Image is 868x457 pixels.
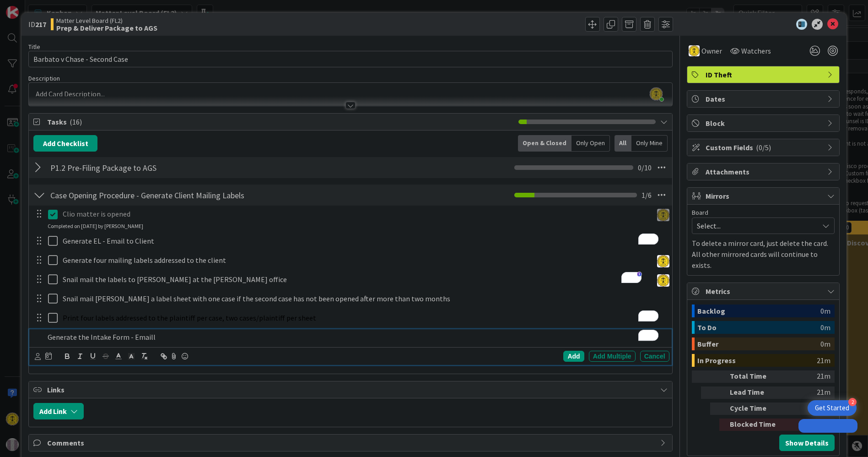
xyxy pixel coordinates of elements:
span: Comments [47,437,655,448]
span: Block [706,118,823,129]
div: Add Multiple [589,351,636,362]
label: Title [28,43,40,51]
div: 2 [848,398,857,406]
img: TG [657,255,669,267]
div: 0m [820,337,830,350]
p: Generate the Intake Form - Emaill [48,332,665,343]
p: To delete a mirror card, just delete the card. All other mirrored cards will continue to exists. [692,238,835,271]
span: ID Theft [706,69,823,80]
div: Buffer [697,337,820,350]
div: 0m [820,305,830,317]
span: Attachments [706,166,823,177]
b: Prep & Deliver Package to AGS [56,24,157,32]
div: Open Get Started checklist, remaining modules: 2 [808,400,857,416]
div: Cycle Time [730,403,780,415]
p: Clio matter is opened [63,209,649,219]
span: Watchers [741,45,771,56]
input: Add Checklist... [47,187,253,203]
div: Get Started [815,403,849,413]
div: 21m [817,354,830,367]
span: Select... [697,219,814,232]
input: Add Checklist... [47,159,253,176]
div: 0m [784,419,830,431]
span: Description [28,74,60,82]
div: Lead Time [730,386,780,399]
span: 0 / 10 [638,162,652,173]
img: TG [657,209,669,221]
span: Links [47,384,655,395]
div: To enrich screen reader interactions, please activate Accessibility in Grammarly extension settings [59,272,652,288]
div: Open & Closed [518,135,571,152]
div: In Progress [697,354,817,367]
div: Only Mine [631,135,668,152]
span: Metrics [706,286,823,297]
span: ( 0/5 ) [756,143,771,152]
div: To enrich screen reader interactions, please activate Accessibility in Grammarly extension settings [44,329,669,345]
button: Show Details [779,435,835,451]
img: w2hYNI6YBWH9U1r8tnFWyiNNNgQZ1p4m.jpg [650,87,663,100]
div: Completed on [DATE] by [PERSON_NAME] [48,222,143,230]
span: ID [28,19,46,30]
button: Add Checklist [33,135,97,152]
div: Add [563,351,584,362]
button: Add Link [33,403,84,419]
div: All [615,135,631,152]
div: To enrich screen reader interactions, please activate Accessibility in Grammarly extension settings [59,233,669,249]
span: 1 / 6 [642,190,652,201]
div: Blocked Time [730,419,780,431]
div: 0m [820,321,830,334]
div: 21m [784,386,830,399]
span: Custom Fields [706,142,823,153]
span: Mirrors [706,190,823,201]
img: TG [657,274,669,287]
div: 21m [784,403,830,415]
div: 21m [784,370,830,383]
span: Print four labels addressed to the plaintiff per case, two cases/plaintiff per sheet [63,313,316,322]
div: Only Open [571,135,610,152]
img: TG [689,45,700,56]
div: To Do [697,321,820,334]
span: ( 16 ) [70,117,82,126]
span: Owner [701,45,722,56]
div: Backlog [697,305,820,317]
b: 217 [35,20,46,29]
span: Dates [706,93,823,104]
div: Total Time [730,370,780,383]
input: type card name here... [28,51,672,67]
span: Tasks [47,116,513,127]
p: Generate EL - Email to Client [63,236,666,246]
div: Cancel [640,351,669,362]
p: Generate four mailing labels addressed to the client [63,255,649,266]
div: To enrich screen reader interactions, please activate Accessibility in Grammarly extension settings [59,310,669,326]
p: Snail mail [PERSON_NAME] a label sheet with one case if the second case has not been opened after... [63,294,666,304]
p: Snail mail the labels to [PERSON_NAME] at the [PERSON_NAME] office [63,274,649,285]
span: Board [692,209,708,216]
span: Matter Level Board (FL2) [56,17,157,24]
